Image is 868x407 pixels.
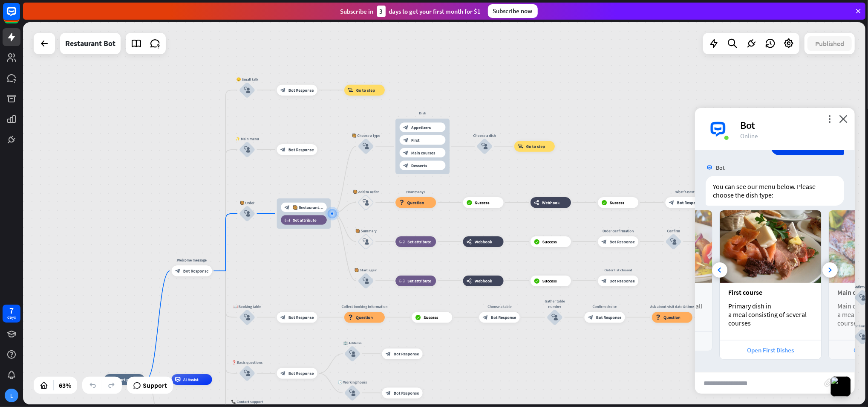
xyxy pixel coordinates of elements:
div: Dish [392,110,454,116]
button: Open LiveChat chat widget [7,3,32,29]
div: Confirm [657,228,690,234]
div: ✨ Main menu [231,136,263,142]
div: 63% [56,378,74,392]
i: block_user_input [482,143,488,149]
span: Question [663,314,681,320]
div: 🥘 Start again [350,267,382,273]
i: block_user_input [244,87,250,93]
i: block_bot_response [403,137,409,143]
span: Set attribute [293,217,317,223]
i: block_bot_response [403,125,409,130]
div: Online [740,132,845,140]
i: block_user_input [859,294,865,301]
div: You can see our menu below. Please choose the dish type: [706,176,844,206]
i: block_user_input [363,199,369,206]
div: 🥘 Order [231,200,263,206]
div: Choose a table [475,304,524,309]
i: block_goto [348,87,353,93]
span: Success [475,200,490,205]
i: block_bot_response [175,268,181,274]
div: Order confirmation [594,228,643,234]
div: ❓ Basic questions [231,360,263,365]
div: 😊 Small talk [231,76,263,82]
span: Go to step [526,143,545,149]
span: Main courses [411,150,435,155]
i: block_user_input [349,351,355,357]
i: webhooks [467,278,472,284]
i: block_user_input [363,278,369,284]
a: 7 days [3,305,20,323]
div: Order list cleared [594,267,643,273]
i: block_success [415,314,421,320]
i: block_success [534,278,539,284]
span: Appetizers [411,125,431,130]
i: block_question [348,314,353,320]
span: Bot Response [394,390,419,396]
span: Question [407,200,424,205]
div: Primary dish in a meal consisting of several courses [728,302,813,327]
i: block_bot_response [602,278,607,284]
i: block_bot_response [280,147,286,152]
div: 🥘 Choose a type [350,133,382,138]
div: Restaurant Bot [65,33,115,54]
i: block_bot_response [280,87,286,93]
i: block_bot_response [483,314,488,320]
div: Gather table number [539,298,571,309]
i: block_user_input [244,314,250,320]
span: Webhook [542,200,559,205]
span: Success [542,278,557,284]
i: block_attachment [824,378,833,387]
i: block_success [534,239,539,244]
i: close [839,115,848,123]
div: Subscribe in days to get your first month for $1 [340,6,481,17]
i: block_user_input [363,238,369,245]
i: block_success [602,200,607,205]
div: 📖 Booking table [231,304,263,309]
div: 🥘 Add to order [350,189,382,195]
i: block_bot_response [669,200,675,205]
div: What's next? [661,189,710,195]
button: Published [807,36,852,51]
i: block_user_input [551,314,558,320]
span: 🥘 Restaurant menu - categories [292,204,323,210]
i: webhooks [534,200,539,205]
span: Start point [116,377,136,382]
div: Welcome message [167,257,216,263]
i: block_bot_response [403,150,409,155]
i: block_bot_response [386,390,391,396]
div: Subscribe now [488,4,538,18]
i: block_question [655,314,661,320]
div: 3 [377,6,386,17]
i: block_set_attribute [399,278,405,284]
span: Go to step [356,87,375,93]
div: Confirm choice [580,304,629,309]
span: Success [542,239,557,244]
i: block_user_input [859,334,865,340]
i: block_bot_response [280,371,286,376]
i: block_set_attribute [284,217,290,223]
span: Set attribute [407,278,431,284]
i: block_bot_response [386,351,391,357]
i: block_bot_response [280,314,286,320]
span: Bot Response [610,239,635,244]
span: Question [356,314,373,320]
i: block_question [399,200,405,205]
span: Success [610,200,624,205]
span: AI Assist [183,377,199,382]
span: Bot Response [394,351,419,357]
div: 🕒 Working hours [336,379,369,385]
span: Bot Response [288,314,314,320]
span: Bot Response [183,268,209,274]
span: Webhook [475,239,492,244]
span: Webhook [475,278,492,284]
div: 7 [9,307,14,314]
i: block_bot_response [602,239,607,244]
div: Bot [740,119,845,132]
i: block_user_input [244,210,250,217]
i: block_bot_response [403,163,409,168]
div: Ask about visit date & time [648,304,696,309]
i: block_user_input [244,146,250,153]
div: Collect booking information [340,304,389,309]
div: How many? [392,189,440,195]
i: more_vert [825,115,833,123]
